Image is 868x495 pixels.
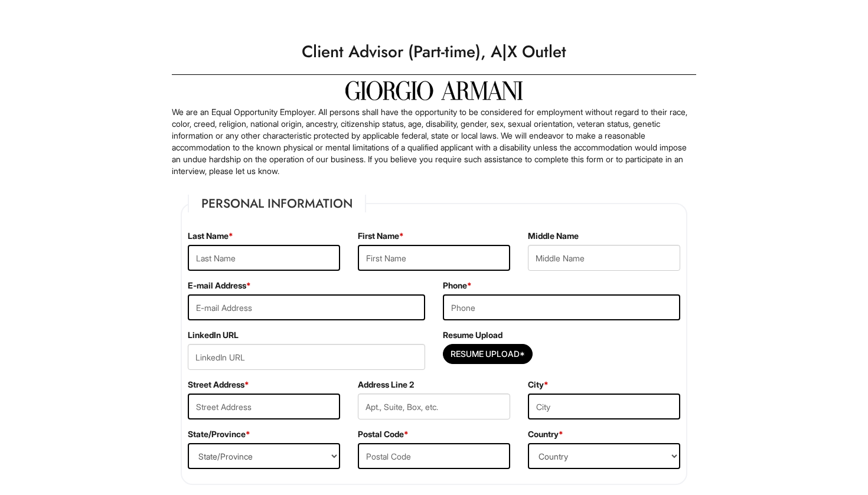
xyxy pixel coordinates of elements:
legend: Personal Information [188,195,366,212]
label: Middle Name [528,230,579,242]
input: LinkedIn URL [188,344,425,370]
label: Last Name [188,230,233,242]
label: Phone [443,280,472,291]
label: Address Line 2 [358,379,414,391]
input: Postal Code [358,443,510,469]
input: Last Name [188,245,340,271]
input: Street Address [188,394,340,419]
select: State/Province [188,443,340,469]
select: Country [528,443,680,469]
h1: Client Advisor (Part-time), A|X Outlet [166,35,702,68]
label: LinkedIn URL [188,329,239,341]
input: Middle Name [528,245,680,271]
label: State/Province [188,428,250,440]
label: First Name [358,230,404,242]
input: City [528,394,680,419]
label: Country [528,428,563,440]
input: E-mail Address [188,294,425,320]
button: Resume Upload*Resume Upload* [443,344,533,364]
label: City [528,379,549,391]
label: Street Address [188,379,249,391]
label: Resume Upload [443,329,502,341]
img: Giorgio Armani [345,81,523,100]
input: First Name [358,245,510,271]
label: Postal Code [358,428,409,440]
label: E-mail Address [188,280,251,291]
p: We are an Equal Opportunity Employer. All persons shall have the opportunity to be considered for... [172,106,696,177]
input: Apt., Suite, Box, etc. [358,394,510,419]
input: Phone [443,294,680,320]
